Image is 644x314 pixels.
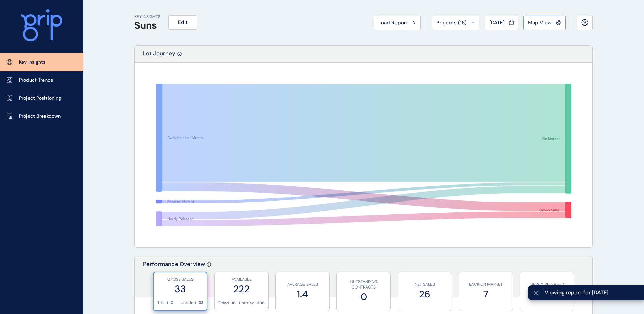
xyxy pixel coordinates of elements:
[143,50,176,62] p: Lot Journey
[232,300,236,306] p: 16
[489,19,505,26] span: [DATE]
[462,282,509,287] p: BACK ON MARKET
[181,300,196,306] p: Untitled
[436,19,467,26] span: Projects ( 16 )
[19,95,61,102] p: Project Positioning
[218,300,229,306] p: Titled
[374,16,421,30] button: Load Report
[257,300,265,306] p: 206
[157,277,203,282] p: GROSS SALES
[134,14,160,20] p: KEY INSIGHTS
[523,16,566,30] button: Map View
[378,19,408,26] span: Load Report
[171,300,173,306] p: 0
[19,77,53,84] p: Product Trends
[199,300,203,306] p: 33
[19,113,61,120] p: Project Breakdown
[239,300,255,306] p: Untitled
[340,279,387,291] p: OUTSTANDING CONTRACTS
[157,282,203,296] label: 33
[545,289,639,296] span: Viewing report for [DATE]
[523,282,570,287] p: NEWLY RELEASED
[528,19,552,26] span: Map View
[168,15,197,30] button: Edit
[462,287,509,301] label: 7
[157,300,168,306] p: Titled
[485,16,518,30] button: [DATE]
[340,290,387,303] label: 0
[401,287,448,301] label: 26
[178,19,188,26] span: Edit
[218,277,265,282] p: AVAILABLE
[134,20,160,31] h1: Suns
[523,287,570,301] label: 31
[218,282,265,296] label: 222
[401,282,448,287] p: NET SALES
[143,260,205,297] p: Performance Overview
[19,59,45,66] p: Key Insights
[279,282,326,287] p: AVERAGE SALES
[432,16,479,30] button: Projects (16)
[279,287,326,301] label: 1.4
